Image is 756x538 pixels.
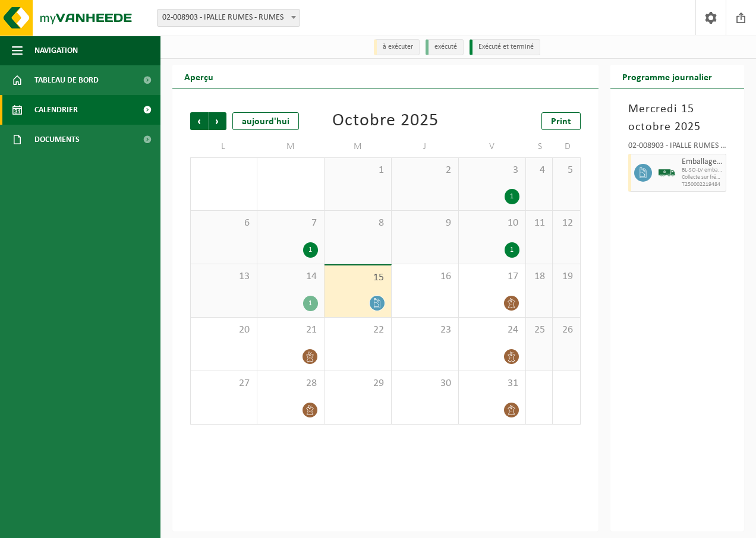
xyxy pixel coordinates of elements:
h3: Mercredi 15 octobre 2025 [628,100,727,136]
span: Calendrier [34,95,78,125]
span: 18 [532,270,547,283]
span: 9 [398,217,452,230]
span: 02-008903 - IPALLE RUMES - RUMES [157,10,300,26]
span: 31 [465,377,519,390]
td: J [392,136,459,157]
span: Collecte sur fréquence fixe [682,174,723,181]
span: 13 [197,270,251,283]
span: 8 [330,217,385,230]
span: 30 [398,377,452,390]
span: BL-SO-LV emballages en plastique vides souillés par des subs [682,167,723,174]
span: 4 [532,164,547,177]
td: D [553,136,580,157]
span: 3 [465,164,519,177]
div: 1 [303,296,318,311]
span: 10 [465,217,519,230]
span: 2 [398,164,452,177]
span: 23 [398,324,452,337]
span: Navigation [34,36,78,65]
li: exécuté [426,39,464,55]
div: 1 [303,242,318,258]
td: V [459,136,526,157]
h2: Programme journalier [610,65,724,88]
span: 20 [197,324,251,337]
span: 15 [330,271,385,284]
span: Précédent [190,112,208,130]
span: 6 [197,217,251,230]
td: S [526,136,553,157]
td: M [257,136,325,157]
a: Print [541,112,581,130]
span: 11 [532,217,547,230]
span: 1 [330,164,385,177]
span: Print [551,117,571,126]
span: 27 [197,377,251,390]
div: 1 [505,189,519,204]
span: 12 [559,217,574,230]
span: 14 [263,270,318,283]
span: 22 [330,324,385,337]
img: BL-SO-LV [658,164,676,182]
div: 1 [505,242,519,258]
span: 16 [398,270,452,283]
span: 24 [465,324,519,337]
span: 29 [330,377,385,390]
span: 17 [465,270,519,283]
span: 25 [532,324,547,337]
span: Emballages en plastique vides souillés par des substances dangereuses [682,157,723,167]
span: Documents [34,125,80,154]
div: Octobre 2025 [332,112,439,130]
h2: Aperçu [172,65,225,88]
span: 21 [263,324,318,337]
div: aujourd'hui [232,112,299,130]
td: M [325,136,392,157]
div: 02-008903 - IPALLE RUMES - RUMES [628,142,727,154]
span: 28 [263,377,318,390]
li: Exécuté et terminé [470,39,540,55]
td: L [190,136,257,157]
span: Tableau de bord [34,65,99,95]
span: 5 [559,164,574,177]
span: T250002219484 [682,181,723,188]
span: 26 [559,324,574,337]
span: 19 [559,270,574,283]
span: 02-008903 - IPALLE RUMES - RUMES [157,9,300,27]
span: Suivant [209,112,226,130]
li: à exécuter [374,39,420,55]
span: 7 [263,217,318,230]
